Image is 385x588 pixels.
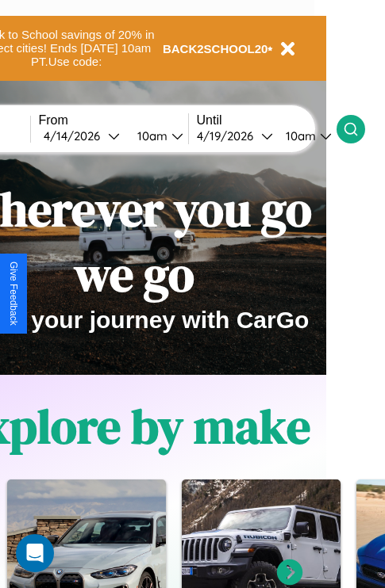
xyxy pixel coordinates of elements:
button: 10am [125,128,188,144]
label: From [39,113,188,128]
div: 4 / 19 / 2026 [197,128,261,143]
div: 10am [278,128,320,143]
div: Open Intercom Messenger [16,534,54,572]
div: Give Feedback [8,262,19,326]
div: 10am [129,128,171,143]
div: 4 / 14 / 2026 [44,128,108,143]
button: 4/14/2026 [39,128,125,144]
b: BACK2SCHOOL20 [163,42,268,55]
label: Until [197,113,337,128]
button: 10am [273,128,337,144]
